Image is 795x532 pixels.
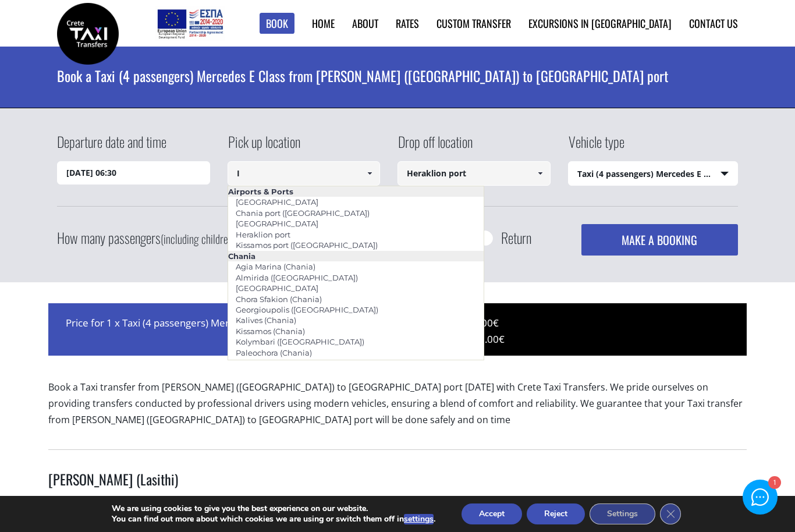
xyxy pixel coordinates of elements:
[228,269,365,286] a: Almirida ([GEOGRAPHIC_DATA])
[436,16,511,31] a: Custom Transfer
[581,224,738,256] button: MAKE A BOOKING
[57,132,166,161] label: Departure date and time
[501,230,531,245] label: Return
[689,16,738,31] a: Contact us
[260,13,294,34] a: Book
[228,186,484,197] li: Airports & Ports
[161,230,236,247] small: (including children)
[228,323,313,339] a: Kissamos (Chania)
[228,302,386,318] a: Georgioupolis ([GEOGRAPHIC_DATA])
[397,161,551,186] input: Select drop-off location
[396,16,419,31] a: Rates
[57,3,119,65] img: Crete Taxi Transfers | Book a Taxi transfer from Agios Nikolaos (Lasithi) to Heraklion port | Cre...
[48,379,747,438] p: Book a Taxi transfer from [PERSON_NAME] ([GEOGRAPHIC_DATA]) to [GEOGRAPHIC_DATA] port [DATE] with...
[568,132,624,161] label: Vehicle type
[228,161,381,186] input: Select pickup location
[397,132,473,161] label: Drop off location
[228,215,326,232] a: [GEOGRAPHIC_DATA]
[228,334,372,350] a: Kolymbari ([GEOGRAPHIC_DATA])
[312,16,335,31] a: Home
[228,312,304,328] a: Kalives (Chania)
[228,205,377,221] a: Chania port ([GEOGRAPHIC_DATA])
[155,6,225,41] img: e-bannersEUERDF180X90.jpg
[590,503,655,524] button: Settings
[228,258,323,275] a: Agia Marina (Chania)
[228,194,326,210] a: [GEOGRAPHIC_DATA]
[112,514,435,524] p: You can find out more about which cookies we are using or switch them off in .
[360,161,379,186] a: Show All Items
[112,503,435,514] p: We are using cookies to give you the best experience on our website.
[228,291,329,307] a: Chora Sfakion (Chania)
[768,477,780,490] div: 1
[228,237,385,253] a: Kissamos port ([GEOGRAPHIC_DATA])
[228,226,298,243] a: Heraklion port
[352,16,378,31] a: About
[57,224,242,253] label: How many passengers ?
[48,470,747,496] h3: [PERSON_NAME] (Lasithi)
[528,16,672,31] a: Excursions in [GEOGRAPHIC_DATA]
[569,162,738,186] span: Taxi (4 passengers) Mercedes E Class
[57,47,738,105] h1: Book a Taxi (4 passengers) Mercedes E Class from [PERSON_NAME] ([GEOGRAPHIC_DATA]) to [GEOGRAPHIC...
[228,251,484,261] li: Chania
[228,132,300,161] label: Pick up location
[404,514,434,524] button: settings
[530,161,549,186] a: Show All Items
[57,26,119,38] a: Crete Taxi Transfers | Book a Taxi transfer from Agios Nikolaos (Lasithi) to Heraklion port | Cre...
[462,503,522,524] button: Accept
[228,345,320,361] a: Paleochora (Chania)
[397,303,747,356] div: 95.00€ 180.00€
[228,280,326,296] a: [GEOGRAPHIC_DATA]
[48,303,397,356] div: Price for 1 x Taxi (4 passengers) Mercedes E Class
[527,503,585,524] button: Reject
[660,503,681,524] button: Close GDPR Cookie Banner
